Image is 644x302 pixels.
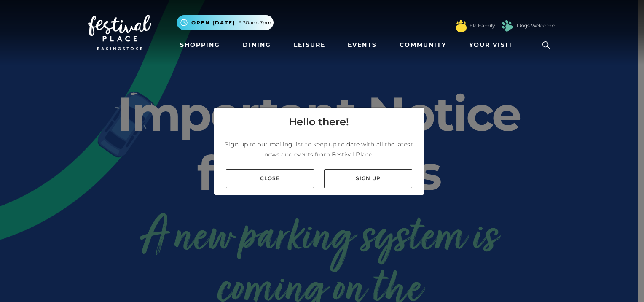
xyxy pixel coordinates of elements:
a: Events [344,37,380,53]
a: Close [226,169,314,188]
a: Dogs Welcome! [517,22,556,30]
p: Sign up to our mailing list to keep up to date with all the latest news and events from Festival ... [221,139,417,159]
span: 9.30am-7pm [239,19,271,27]
a: Shopping [177,37,223,53]
a: Sign up [324,169,412,188]
a: Community [396,37,450,53]
a: Your Visit [466,37,521,53]
a: Leisure [290,37,329,53]
span: Your Visit [469,40,513,49]
a: FP Family [470,22,495,30]
img: Festival Place Logo [88,15,151,50]
span: Open [DATE] [191,19,235,27]
h4: Hello there! [289,114,349,129]
button: Open [DATE] 9.30am-7pm [177,15,274,30]
a: Dining [239,37,274,53]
